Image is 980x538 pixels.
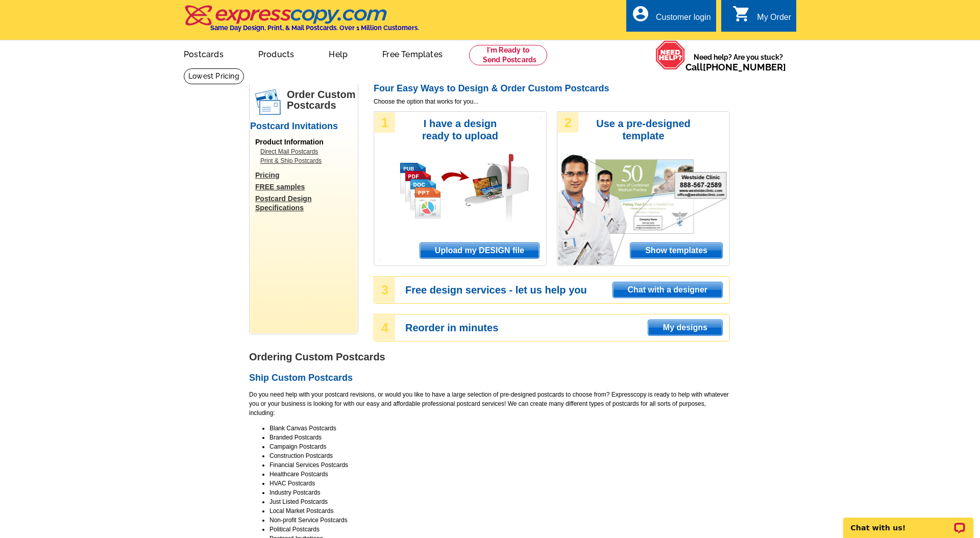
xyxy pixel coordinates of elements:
li: Industry Postcards [269,488,730,497]
a: account_circle Customer login [631,11,711,24]
h2: Ship Custom Postcards [249,373,730,384]
a: Postcards [167,41,240,65]
a: FREE samples [255,182,357,191]
li: Political Postcards [269,525,730,534]
div: 2 [558,112,578,133]
a: Postcard Design Specifications [255,194,357,212]
h2: Postcard Invitations [250,121,357,132]
span: Upload my DESIGN file [420,243,539,258]
span: Chat with a designer [613,282,722,298]
a: [PHONE_NUMBER] [703,62,786,72]
span: Show templates [630,243,722,258]
h3: Use a pre-designed template [591,117,696,142]
img: help [655,40,685,70]
li: HVAC Postcards [269,479,730,488]
h3: I have a design ready to upload [408,117,512,142]
div: 1 [375,112,395,133]
iframe: LiveChat chat widget [837,506,980,538]
li: Blank Canvas Postcards [269,424,730,433]
a: Chat with a designer [612,282,723,298]
div: 4 [375,315,395,340]
li: Campaign Postcards [269,442,730,451]
li: Non-profit Service Postcards [269,516,730,525]
a: Products [242,41,311,65]
a: Upload my DESIGN file [420,242,540,259]
a: Direct Mail Postcards [260,147,352,156]
span: Call [685,62,786,72]
div: 3 [375,277,395,303]
h2: Four Easy Ways to Design & Order Custom Postcards [374,83,730,94]
i: shopping_cart [732,5,751,23]
span: Choose the option that works for you... [374,97,730,106]
a: Same Day Design, Print, & Mail Postcards. Over 1 Million Customers. [184,12,419,32]
a: Help [312,41,364,65]
li: Branded Postcards [269,433,730,442]
div: My Order [757,13,791,27]
h3: Free design services - let us help you [405,285,729,295]
span: Need help? Are you stuck? [685,52,791,72]
img: postcards.png [255,89,281,115]
h3: Reorder in minutes [405,323,729,332]
a: shopping_cart My Order [732,11,791,24]
i: account_circle [631,5,650,23]
a: Pricing [255,170,357,180]
div: Customer login [656,13,711,27]
p: Do you need help with your postcard revisions, or would you like to have a large selection of pre... [249,390,730,418]
li: Local Market Postcards [269,506,730,516]
h1: Order Custom Postcards [287,89,357,111]
li: Just Listed Postcards [269,497,730,506]
li: Construction Postcards [269,451,730,460]
li: Healthcare Postcards [269,470,730,479]
li: Financial Services Postcards [269,460,730,470]
strong: Ordering Custom Postcards [249,351,385,362]
span: Product Information [255,138,324,146]
a: My designs [648,320,723,336]
a: Show templates [630,242,723,259]
a: Print & Ship Postcards [260,156,352,165]
a: Free Templates [366,41,459,65]
h4: Same Day Design, Print, & Mail Postcards. Over 1 Million Customers. [210,24,419,32]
